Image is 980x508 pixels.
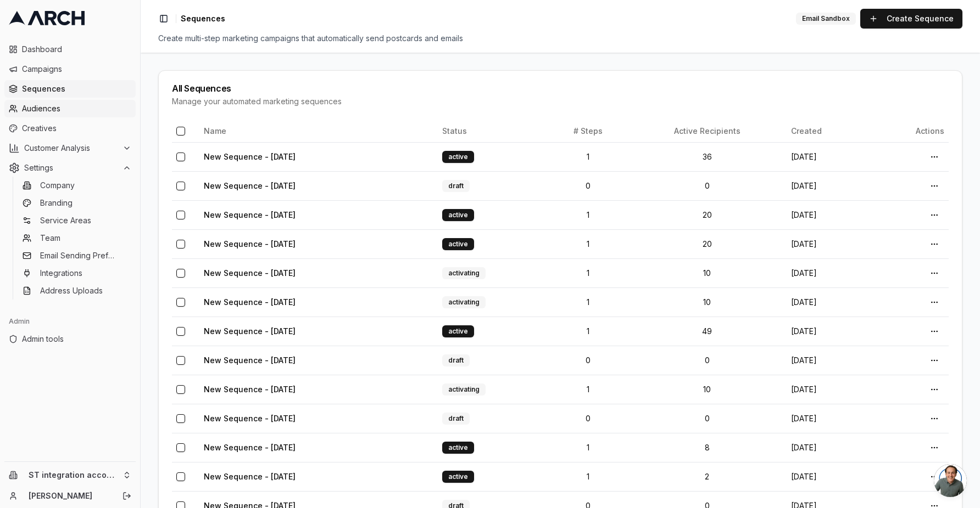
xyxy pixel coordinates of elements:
[628,229,787,258] td: 20
[204,355,296,365] a: New Sequence - [DATE]
[199,120,438,142] th: Name
[204,443,296,452] a: New Sequence - [DATE]
[787,229,870,258] td: [DATE]
[787,462,870,491] td: [DATE]
[181,13,225,24] span: Sequences
[628,404,787,433] td: 0
[4,80,136,98] a: Sequences
[204,297,296,307] a: New Sequence - [DATE]
[40,285,103,296] span: Address Uploads
[22,83,131,94] span: Sequences
[119,488,135,504] button: Log out
[787,287,870,317] td: [DATE]
[158,33,962,44] div: Create multi-step marketing campaigns that automatically send postcards and emails
[4,159,136,177] button: Settings
[628,317,787,346] td: 49
[22,103,131,114] span: Audiences
[934,464,967,497] div: Open chat
[548,120,628,142] th: # Steps
[628,462,787,491] td: 2
[4,60,136,78] a: Campaigns
[442,354,470,366] div: draft
[787,346,870,375] td: [DATE]
[628,171,787,200] td: 0
[548,287,628,317] td: 1
[22,334,131,345] span: Admin tools
[787,375,870,404] td: [DATE]
[787,120,870,142] th: Created
[442,325,474,337] div: active
[442,209,474,221] div: active
[548,375,628,404] td: 1
[548,229,628,258] td: 1
[204,181,296,190] a: New Sequence - [DATE]
[548,404,628,433] td: 0
[787,258,870,287] td: [DATE]
[548,346,628,375] td: 0
[4,41,136,58] a: Dashboard
[4,139,136,157] button: Customer Analysis
[204,326,296,336] a: New Sequence - [DATE]
[18,266,122,281] a: Integrations
[4,120,136,137] a: Creatives
[18,195,122,211] a: Branding
[787,433,870,462] td: [DATE]
[796,13,856,25] div: Email Sandbox
[548,258,628,287] td: 1
[204,239,296,249] a: New Sequence - [DATE]
[438,120,548,142] th: Status
[442,151,474,163] div: active
[22,123,131,134] span: Creatives
[29,470,118,480] span: ST integration account
[628,142,787,171] td: 36
[628,346,787,375] td: 0
[172,84,949,93] div: All Sequences
[787,200,870,229] td: [DATE]
[628,120,787,142] th: Active Recipients
[204,472,296,481] a: New Sequence - [DATE]
[29,490,110,501] a: [PERSON_NAME]
[18,230,122,246] a: Team
[548,317,628,346] td: 1
[4,330,136,348] a: Admin tools
[442,383,486,396] div: activating
[548,462,628,491] td: 1
[548,142,628,171] td: 1
[172,96,949,107] div: Manage your automated marketing sequences
[628,258,787,287] td: 10
[40,250,118,261] span: Email Sending Preferences
[548,200,628,229] td: 1
[204,210,296,219] a: New Sequence - [DATE]
[787,142,870,171] td: [DATE]
[40,180,75,191] span: Company
[442,471,474,483] div: active
[22,64,131,75] span: Campaigns
[18,178,122,193] a: Company
[4,466,136,484] button: ST integration account
[204,152,296,161] a: New Sequence - [DATE]
[204,385,296,394] a: New Sequence - [DATE]
[4,100,136,117] a: Audiences
[442,238,474,250] div: active
[181,13,225,24] nav: breadcrumb
[40,268,82,279] span: Integrations
[628,200,787,229] td: 20
[204,414,296,423] a: New Sequence - [DATE]
[787,404,870,433] td: [DATE]
[40,233,60,244] span: Team
[442,413,470,425] div: draft
[18,248,122,263] a: Email Sending Preferences
[628,433,787,462] td: 8
[40,215,91,226] span: Service Areas
[442,267,486,279] div: activating
[442,442,474,454] div: active
[787,171,870,200] td: [DATE]
[204,268,296,278] a: New Sequence - [DATE]
[18,213,122,228] a: Service Areas
[548,171,628,200] td: 0
[22,44,131,55] span: Dashboard
[24,162,118,173] span: Settings
[442,180,470,192] div: draft
[628,287,787,317] td: 10
[860,9,962,29] a: Create Sequence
